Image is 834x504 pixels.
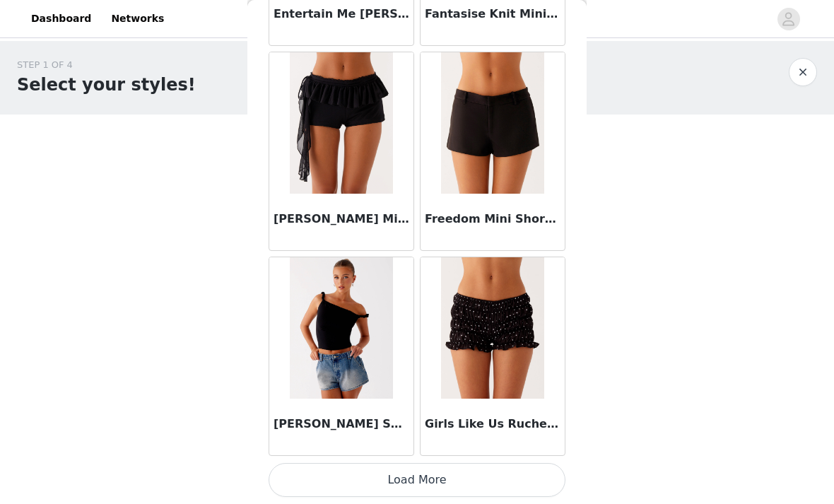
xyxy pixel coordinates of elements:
img: Freedom Mini Shorts - Black [441,52,544,194]
h1: Select your styles! [17,72,196,98]
h3: Freedom Mini Shorts - Black [425,211,560,228]
img: Frida Denim Shorts - Vintage Wash Blue [290,257,392,399]
a: Networks [102,3,172,35]
h3: Fantasise Knit Mini Shorts - Mint [425,6,560,23]
div: STEP 1 OF 4 [17,58,196,72]
h3: Girls Like Us Ruched Mini Shorts - Black Polka Dot [425,416,560,433]
h3: [PERSON_NAME] Mini Shorts - Black [274,211,409,228]
h3: [PERSON_NAME] Shorts - Vintage Wash Blue [274,416,409,433]
img: Fergie Mini Shorts - Black [290,52,392,194]
div: avatar [782,8,795,30]
img: Girls Like Us Ruched Mini Shorts - Black Polka Dot [441,257,544,399]
button: Load More [269,463,565,497]
a: Dashboard [23,3,100,35]
h3: Entertain Me [PERSON_NAME] Shorts - Swirl Leopard [274,6,409,23]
